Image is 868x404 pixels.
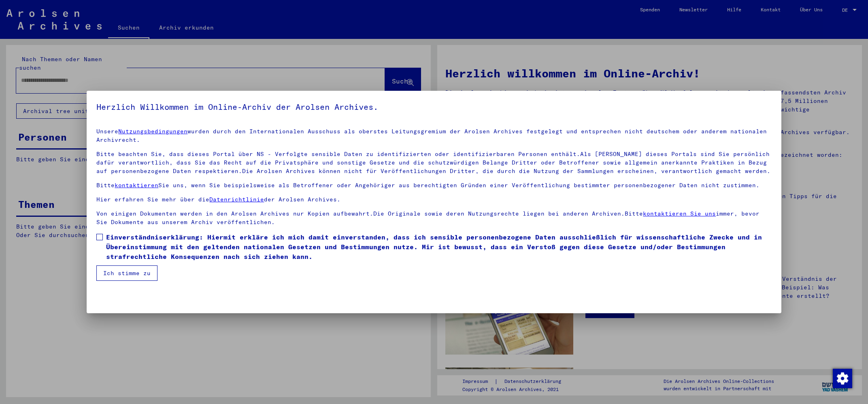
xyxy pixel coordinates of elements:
p: Bitte Sie uns, wenn Sie beispielsweise als Betroffener oder Angehöriger aus berechtigten Gründen ... [96,181,771,190]
p: Bitte beachten Sie, dass dieses Portal über NS - Verfolgte sensible Daten zu identifizierten oder... [96,150,771,175]
p: Hier erfahren Sie mehr über die der Arolsen Archives. [96,195,771,204]
button: Ich stimme zu [96,265,157,281]
p: Unsere wurden durch den Internationalen Ausschuss als oberstes Leitungsgremium der Arolsen Archiv... [96,127,771,144]
span: Einverständniserklärung: Hiermit erkläre ich mich damit einverstanden, dass ich sensible personen... [106,232,771,261]
a: Datenrichtlinie [209,196,264,203]
h5: Herzlich Willkommen im Online-Archiv der Arolsen Archives. [96,100,771,113]
a: Nutzungsbedingungen [118,128,187,135]
a: kontaktieren Sie uns [643,210,716,217]
p: Von einigen Dokumenten werden in den Arolsen Archives nur Kopien aufbewahrt.Die Originale sowie d... [96,209,771,227]
img: Zustimmung ändern [833,369,852,388]
a: kontaktieren [115,182,158,189]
